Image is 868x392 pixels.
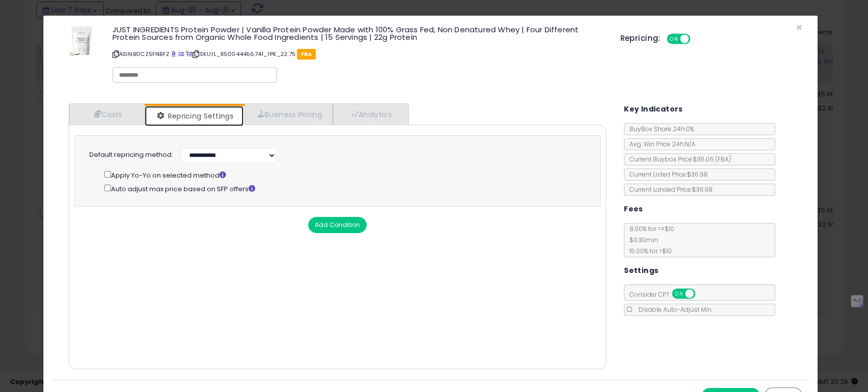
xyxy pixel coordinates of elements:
span: Disable Auto-Adjust Min [633,305,712,314]
span: OFF [694,290,710,298]
a: Business Pricing [245,104,333,125]
span: ( FBA ) [715,155,731,163]
a: All offer listings [179,50,184,58]
div: Apply Yo-Yo on selected method [104,169,586,180]
a: Repricing Settings [145,106,244,126]
h5: Settings [624,264,658,277]
span: ON [668,35,680,43]
button: Add Condition [308,217,367,233]
span: $35.06 [693,155,731,163]
h3: JUST INGREDIENTS Protein Powder | Vanilla Protein Powder Made with 100% Grass Fed, Non Denatured ... [112,26,605,41]
a: Your listing only [186,50,191,58]
span: 8.00 % for <= $10 [624,225,674,255]
span: Current Landed Price: $36.98 [624,185,713,194]
img: 41xIEw+ogTL._SL60_.jpg [67,26,97,56]
div: Auto adjust max price based on SFP offers [104,183,586,194]
a: BuyBox page [171,50,177,58]
span: OFF [688,35,705,43]
span: Current Listed Price: $36.98 [624,170,708,179]
span: ON [673,290,685,298]
p: ASIN: B0CZSFNBFZ | SKU: IL_850044456741_1PK_22.75 [112,46,605,62]
label: Default repricing method: [89,150,173,160]
span: BuyBox Share 24h: 0% [624,125,694,133]
h5: Key Indicators [624,103,683,116]
span: Avg. Win Price 24h: N/A [624,140,696,148]
span: FBA [297,49,316,60]
a: Costs [69,104,145,125]
span: $0.30 min [624,236,658,244]
a: Analytics [333,104,408,125]
h5: Fees [624,203,643,215]
span: 15.00 % for > $10 [624,247,672,255]
span: Current Buybox Price: [624,155,731,163]
h5: Repricing: [620,34,661,42]
span: × [796,20,802,35]
span: Consider CPT: [624,290,709,299]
